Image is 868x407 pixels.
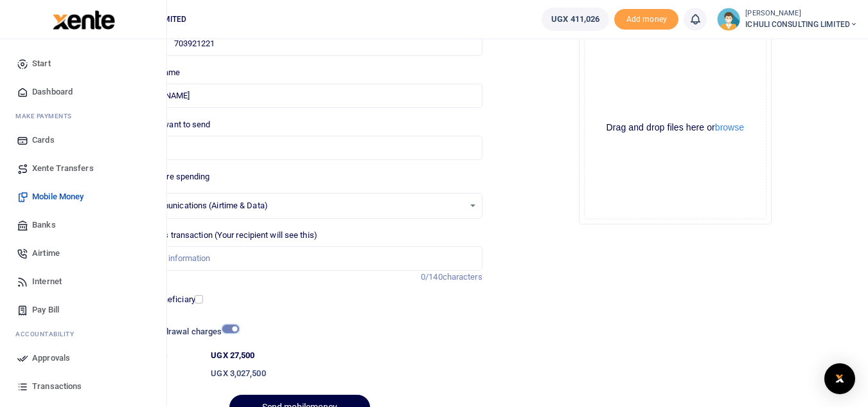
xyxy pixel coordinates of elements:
li: M [10,106,156,126]
h6: Include withdrawal charges [119,327,233,337]
span: Dashboard [32,86,73,98]
span: 001: Communications (Airtime & Data) [127,199,463,212]
label: UGX 27,500 [211,349,254,362]
span: ake Payments [22,111,72,121]
a: Dashboard [10,78,156,106]
span: Transactions [32,380,82,393]
li: Ac [10,324,156,344]
a: Mobile Money [10,183,156,211]
div: Drag and drop files here or [585,122,766,134]
a: Banks [10,211,156,239]
li: Wallet ballance [536,8,614,31]
span: 0/140 [421,272,443,282]
div: Open Intercom Messenger [824,363,855,394]
span: ICHULI CONSULTING LIMITED [745,19,858,30]
span: UGX 411,026 [551,13,599,26]
a: Airtime [10,239,156,267]
span: Add money [614,9,678,30]
span: Banks [32,219,56,231]
img: logo-large [53,10,115,30]
span: Internet [32,275,62,288]
a: Transactions [10,372,156,401]
label: Memo for this transaction (Your recipient will see this) [117,229,317,242]
span: Xente Transfers [32,162,94,175]
li: Toup your wallet [614,9,678,30]
input: UGX [117,136,482,160]
span: Cards [32,134,55,147]
a: logo-small logo-large logo-large [51,14,115,24]
input: Enter extra information [117,246,482,271]
input: Enter phone number [117,32,482,56]
h6: UGX 3,027,500 [211,368,482,379]
span: Pay Bill [32,303,59,316]
div: File Uploader [579,32,772,224]
span: Airtime [32,247,60,260]
span: Start [32,57,51,70]
img: profile-user [717,8,740,31]
a: Add money [614,14,678,23]
span: Mobile Money [32,190,84,203]
small: [PERSON_NAME] [745,8,858,19]
a: Internet [10,267,156,296]
a: Approvals [10,344,156,372]
span: countability [25,329,74,339]
button: browse [715,123,744,132]
a: Pay Bill [10,296,156,324]
span: characters [443,272,483,282]
a: Start [10,50,156,78]
span: Approvals [32,352,70,365]
a: UGX 411,026 [542,8,609,31]
a: profile-user [PERSON_NAME] ICHULI CONSULTING LIMITED [717,8,858,31]
input: Loading name... [117,84,482,108]
a: Xente Transfers [10,154,156,183]
a: Cards [10,126,156,154]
